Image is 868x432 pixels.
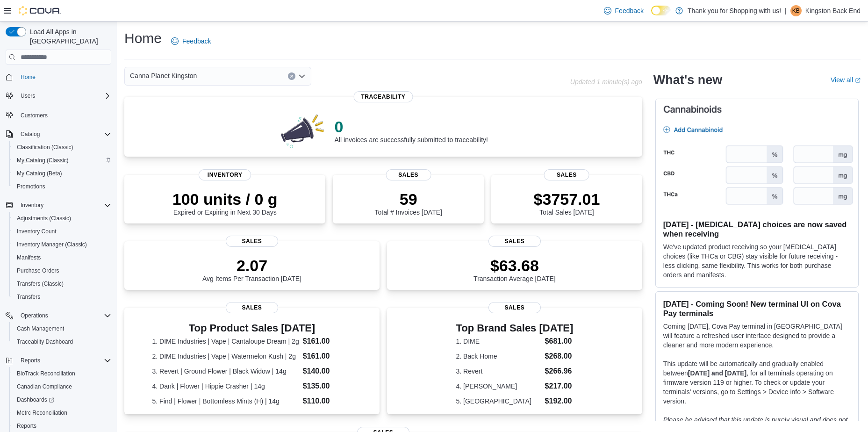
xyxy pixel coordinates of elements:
p: Kingston Back End [805,5,861,16]
button: Cash Management [9,322,115,335]
span: Transfers (Classic) [17,280,64,288]
span: Feedback [615,6,644,15]
button: Reports [2,354,115,367]
button: Catalog [17,129,43,140]
dt: 4. [PERSON_NAME] [456,382,541,391]
button: Adjustments (Classic) [9,212,115,225]
span: Manifests [17,254,41,261]
span: Sales [544,169,589,180]
a: Purchase Orders [13,265,63,276]
dd: $140.00 [303,366,352,377]
button: Reports [17,355,44,366]
span: Customers [17,109,111,121]
span: Traceability [353,91,413,102]
span: Home [17,71,111,83]
a: Canadian Compliance [13,381,76,392]
a: Classification (Classic) [13,142,77,153]
a: Customers [17,110,51,121]
span: Classification (Classic) [13,142,111,153]
span: Adjustments (Classic) [17,215,71,222]
span: Home [21,73,36,81]
button: Canadian Compliance [9,380,115,393]
h3: [DATE] - Coming Soon! New terminal UI on Cova Pay terminals [663,299,851,318]
span: Dashboards [17,396,54,403]
p: | [785,5,787,16]
a: Home [17,72,39,83]
span: Users [17,90,111,101]
span: Sales [488,302,541,313]
button: Traceabilty Dashboard [9,335,115,348]
span: Catalog [21,130,40,138]
a: Reports [13,420,40,432]
a: BioTrack Reconciliation [13,368,79,379]
span: Cash Management [17,325,64,332]
a: View allExternal link [831,76,861,84]
span: BioTrack Reconciliation [13,368,111,379]
div: Total # Invoices [DATE] [374,190,442,216]
div: Expired or Expiring in Next 30 Days [172,190,278,216]
dt: 2. Back Home [456,352,541,361]
dt: 1. DIME Industries | Vape | Cantaloupe Dream | 2g [152,337,299,346]
button: Inventory Manager (Classic) [9,238,115,251]
span: Sales [488,236,541,247]
span: Metrc Reconciliation [17,409,67,417]
button: My Catalog (Beta) [9,167,115,180]
a: Inventory Manager (Classic) [13,239,91,250]
span: Reports [17,355,111,366]
button: Users [2,89,115,102]
button: Inventory [2,199,115,212]
dd: $268.00 [545,351,574,362]
span: Sales [226,236,278,247]
span: Feedback [182,36,211,46]
span: Manifests [13,252,111,263]
span: Catalog [17,129,111,140]
button: BioTrack Reconciliation [9,367,115,380]
span: Sales [386,169,431,180]
dt: 5. Find | Flower | Bottomless Mints (H) | 14g [152,396,299,406]
p: 0 [335,117,488,136]
button: Inventory Count [9,225,115,238]
span: My Catalog (Classic) [13,155,111,166]
a: Adjustments (Classic) [13,213,75,224]
h3: Top Brand Sales [DATE] [456,323,574,334]
p: 2.07 [202,256,301,275]
button: Transfers (Classic) [9,277,115,290]
span: My Catalog (Beta) [17,170,62,177]
span: Inventory Manager (Classic) [17,241,87,248]
a: Feedback [167,32,215,50]
span: Dashboards [13,394,111,405]
button: Clear input [288,72,295,80]
p: We've updated product receiving so your [MEDICAL_DATA] choices (like THCa or CBG) stay visible fo... [663,242,851,280]
span: Load All Apps in [GEOGRAPHIC_DATA] [26,27,111,46]
span: BioTrack Reconciliation [17,370,75,377]
span: Customers [21,112,48,119]
dd: $161.00 [303,336,352,347]
a: Manifests [13,252,44,263]
span: Metrc Reconciliation [13,407,111,418]
div: Kingston Back End [790,5,802,16]
button: Promotions [9,180,115,193]
span: Inventory Count [17,228,57,235]
button: Transfers [9,290,115,303]
p: $3757.01 [534,190,600,209]
p: Coming [DATE], Cova Pay terminal in [GEOGRAPHIC_DATA] will feature a refreshed user interface des... [663,322,851,350]
span: Canadian Compliance [13,381,111,392]
p: 59 [374,190,442,209]
span: Sales [226,302,278,313]
img: Cova [19,6,61,15]
dd: $217.00 [545,381,574,392]
span: Traceabilty Dashboard [17,338,73,346]
button: Operations [17,310,52,321]
h2: What's new [653,72,722,87]
span: My Catalog (Classic) [17,157,69,164]
button: Manifests [9,251,115,264]
a: Transfers (Classic) [13,278,67,289]
span: Purchase Orders [17,267,59,274]
button: Operations [2,309,115,322]
button: Customers [2,108,115,122]
span: Traceabilty Dashboard [13,336,111,347]
p: Updated 1 minute(s) ago [570,78,642,86]
button: My Catalog (Classic) [9,154,115,167]
img: 0 [279,112,327,149]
